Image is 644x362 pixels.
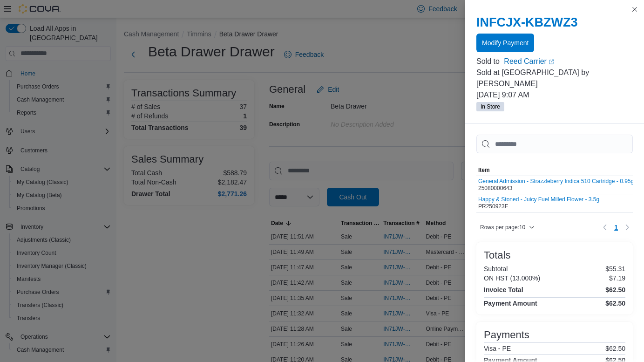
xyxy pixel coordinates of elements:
[484,265,508,273] h6: Subtotal
[478,196,599,203] button: Happy & Stoned - Juicy Fuel Milled Flower - 3.5g
[481,102,500,111] span: In Store
[609,274,625,282] p: $7.19
[610,220,622,235] button: Page 1 of 1
[482,38,529,48] span: Modify Payment
[605,286,625,294] h4: $62.50
[629,4,640,15] button: Close this dialog
[484,286,523,294] h4: Invoice Total
[476,89,633,101] p: [DATE] 9:07 AM
[605,345,625,352] p: $62.50
[504,56,633,67] a: Reed CarrierExternal link
[476,34,534,52] button: Modify Payment
[599,222,610,233] button: Previous page
[605,300,625,307] h4: $62.50
[476,222,538,233] button: Rows per page:10
[478,178,634,192] div: 25080000643
[484,345,511,352] h6: Visa - PE
[478,178,634,184] button: General Admission - Strazzleberry Indica 510 Cartridge - 0.95g
[478,196,599,210] div: PR250923E
[476,135,633,153] input: This is a search bar. As you type, the results lower in the page will automatically filter.
[610,220,622,235] ul: Pagination for table: MemoryTable from EuiInMemoryTable
[484,250,510,261] h3: Totals
[549,59,554,65] svg: External link
[614,223,618,232] span: 1
[476,15,633,30] h2: INFCJX-KBZWZ3
[476,56,502,67] div: Sold to
[622,222,633,233] button: Next page
[478,166,490,174] span: Item
[484,274,540,282] h6: ON HST (13.000%)
[599,220,633,235] nav: Pagination for table: MemoryTable from EuiInMemoryTable
[484,300,537,307] h4: Payment Amount
[476,164,636,176] button: Item
[484,329,529,341] h3: Payments
[476,102,504,111] span: In Store
[480,224,525,231] span: Rows per page : 10
[476,67,633,89] p: Sold at [GEOGRAPHIC_DATA] by [PERSON_NAME]
[605,265,625,273] p: $55.31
